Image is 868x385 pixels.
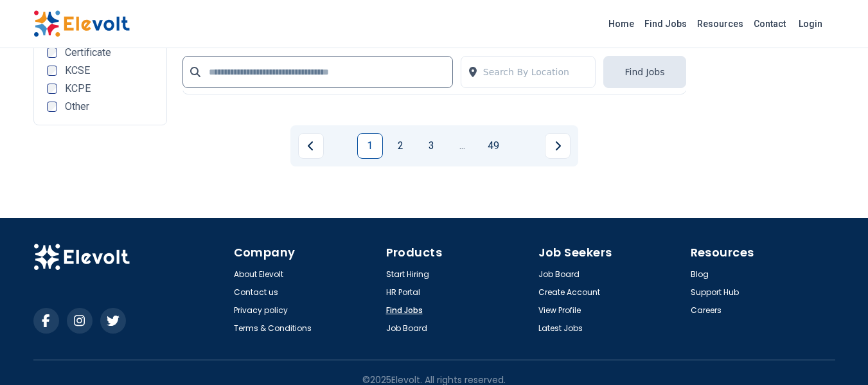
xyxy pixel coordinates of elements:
[65,48,111,58] span: Certificate
[386,305,423,316] a: Find Jobs
[748,13,791,34] a: Contact
[234,305,288,316] a: Privacy policy
[33,10,130,37] img: Elevolt
[481,133,506,159] a: Page 49
[639,13,692,34] a: Find Jobs
[538,305,581,316] a: View Profile
[298,133,571,159] ul: Pagination
[538,287,600,298] a: Create Account
[298,133,324,159] a: Previous page
[538,269,580,280] a: Job Board
[65,66,90,76] span: KCSE
[691,287,739,298] a: Support Hub
[691,305,722,316] a: Careers
[47,66,57,76] input: KCSE
[603,13,639,34] a: Home
[234,269,283,280] a: About Elevolt
[603,56,686,88] button: Find Jobs
[47,84,57,94] input: KCPE
[47,48,57,58] input: Certificate
[386,244,531,262] h4: Products
[804,323,868,385] iframe: Chat Widget
[691,244,835,262] h4: Resources
[386,323,427,334] a: Job Board
[692,13,748,34] a: Resources
[419,133,445,159] a: Page 3
[691,269,709,280] a: Blog
[538,323,583,334] a: Latest Jobs
[538,244,683,262] h4: Job Seekers
[791,11,830,37] a: Login
[450,133,475,159] a: Jump forward
[47,102,57,112] input: Other
[386,269,429,280] a: Start Hiring
[386,287,420,298] a: HR Portal
[234,287,278,298] a: Contact us
[234,244,378,262] h4: Company
[388,133,414,159] a: Page 2
[545,133,571,159] a: Next page
[65,84,91,94] span: KCPE
[357,133,383,159] a: Page 1 is your current page
[33,244,130,271] img: Elevolt
[65,102,89,112] span: Other
[234,323,312,334] a: Terms & Conditions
